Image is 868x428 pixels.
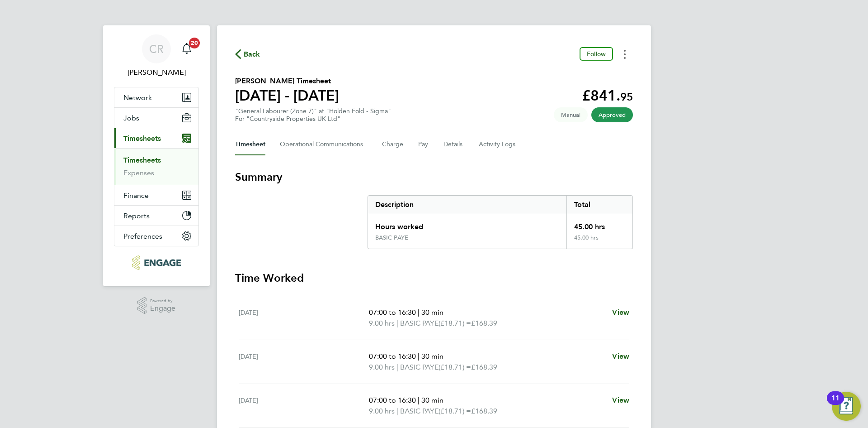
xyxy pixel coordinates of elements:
div: Timesheets [114,148,198,185]
span: CR [149,43,164,55]
h3: Summary [235,170,633,184]
a: CR[PERSON_NAME] [114,34,199,78]
button: Finance [114,185,198,205]
div: [DATE] [239,395,369,417]
div: [DATE] [239,351,369,373]
span: (£18.71) = [439,319,471,327]
span: (£18.71) = [439,363,471,371]
img: northbuildrecruit-logo-retina.png [132,255,180,270]
span: | [418,396,420,404]
a: View [612,395,629,406]
button: Back [235,48,260,60]
a: Timesheets [123,156,161,164]
span: (£18.71) = [439,407,471,415]
span: 9.00 hrs [369,363,395,371]
span: View [612,352,629,361]
button: Reports [114,206,198,226]
span: BASIC PAYE [400,362,439,373]
button: Preferences [114,226,198,246]
span: Finance [123,191,149,200]
span: Engage [150,305,175,313]
span: | [396,319,398,327]
a: Powered byEngage [137,297,176,314]
div: BASIC PAYE [375,234,408,241]
button: Details [443,134,464,155]
button: Open Resource Center, 11 new notifications [832,392,861,421]
span: This timesheet was manually created. [554,107,588,122]
button: Timesheet [235,134,265,155]
span: | [418,352,420,361]
span: £168.39 [471,319,497,327]
div: 45.00 hrs [566,214,632,234]
button: Follow [580,47,613,61]
span: Jobs [123,114,139,122]
a: View [612,307,629,318]
h3: Time Worked [235,271,633,285]
span: 07:00 to 16:30 [369,352,416,361]
span: 07:00 to 16:30 [369,396,416,404]
a: Go to home page [114,255,199,270]
span: Powered by [150,297,175,305]
span: £168.39 [471,407,497,415]
span: BASIC PAYE [400,318,439,329]
span: | [396,363,398,371]
span: | [396,407,398,415]
h2: [PERSON_NAME] Timesheet [235,76,339,87]
span: Preferences [123,232,162,240]
button: Timesheets Menu [617,47,633,61]
button: Activity Logs [479,134,517,155]
button: Pay [418,134,429,155]
span: Back [244,49,260,60]
button: Network [114,87,198,107]
span: BASIC PAYE [400,406,439,417]
span: 95 [620,90,633,103]
span: Timesheets [123,134,161,143]
div: For "Countryside Properties UK Ltd" [235,115,391,123]
span: | [418,308,420,317]
span: Follow [587,50,606,58]
span: 30 min [421,396,443,404]
span: 07:00 to 16:30 [369,308,416,317]
div: 45.00 hrs [566,234,632,249]
h1: [DATE] - [DATE] [235,87,339,105]
button: Operational Communications [280,134,368,155]
span: This timesheet has been approved. [591,107,633,122]
span: View [612,396,629,404]
a: View [612,351,629,362]
div: "General Labourer (Zone 7)" at "Holden Fold - Sigma" [235,107,391,123]
span: 30 min [421,308,443,317]
span: £168.39 [471,363,497,371]
div: Hours worked [368,214,566,234]
span: 20 [189,38,200,48]
span: Network [123,93,152,102]
button: Timesheets [114,128,198,148]
a: Expenses [123,168,154,177]
div: [DATE] [239,307,369,329]
button: Jobs [114,108,198,128]
div: Total [566,196,632,214]
span: View [612,308,629,317]
span: Reports [123,212,150,220]
span: 9.00 hrs [369,319,395,327]
button: Charge [382,134,404,155]
div: 11 [831,398,840,410]
a: 20 [178,34,196,63]
nav: Main navigation [103,25,210,286]
div: Summary [368,195,633,249]
div: Description [368,196,566,214]
span: 9.00 hrs [369,407,395,415]
app-decimal: £841. [582,87,633,104]
span: Callum Riley [114,67,199,78]
span: 30 min [421,352,443,361]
